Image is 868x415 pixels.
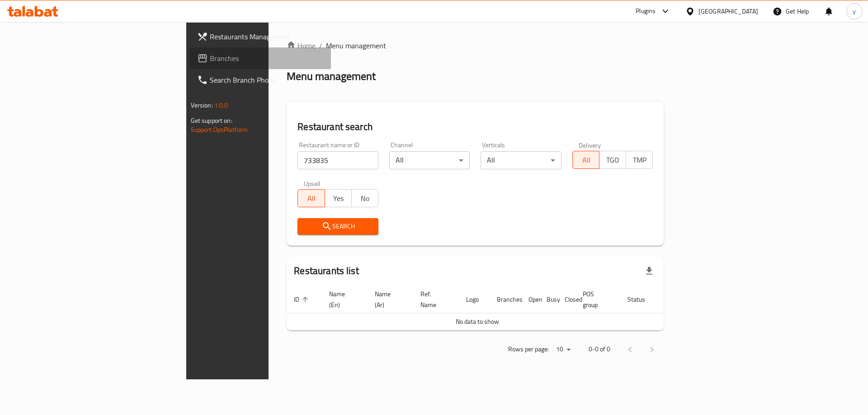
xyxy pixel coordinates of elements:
span: POS group [583,289,609,310]
div: Export file [638,260,660,282]
a: Restaurants Management [190,26,331,47]
span: No [355,192,375,205]
span: All [576,154,596,167]
p: 0-0 of 0 [589,344,610,355]
span: Name (Ar) [375,289,402,310]
span: TGO [603,154,623,167]
span: Branches [210,53,324,64]
a: Support.OpsPlatform [191,124,248,135]
nav: breadcrumb [287,40,664,51]
input: Search for restaurant name or ID.. [297,151,378,169]
span: Search Branch Phone [210,75,324,85]
th: Closed [557,286,576,313]
span: Search [305,221,371,232]
a: Search Branch Phone [190,69,331,91]
span: Version: [191,99,213,111]
div: All [389,151,470,169]
button: No [351,189,378,207]
span: Name (En) [329,289,357,310]
th: Branches [490,286,521,313]
div: [GEOGRAPHIC_DATA] [698,6,758,16]
button: TMP [626,151,653,169]
p: Rows per page: [508,344,549,355]
span: 1.0.0 [214,99,228,111]
th: Logo [459,286,490,313]
span: Restaurants Management [210,31,324,42]
button: TGO [599,151,626,169]
button: All [297,189,325,207]
a: Branches [190,47,331,69]
span: Ref. Name [420,289,448,310]
span: ID [294,294,311,305]
span: No data to show [456,316,499,327]
span: Get support on: [191,115,232,126]
h2: Menu management [287,69,376,84]
button: Yes [325,189,352,207]
button: Search [297,218,378,235]
span: y [853,6,856,16]
span: Yes [329,192,348,205]
div: Plugins [636,6,656,17]
h2: Restaurant search [297,120,653,134]
label: Upsell [304,180,321,187]
h2: Restaurants list [294,264,359,278]
th: Open [521,286,539,313]
button: All [572,151,599,169]
table: enhanced table [287,286,699,331]
th: Busy [539,286,557,313]
label: Delivery [579,142,601,148]
span: Status [627,294,657,305]
span: All [302,192,321,205]
div: Rows per page: [552,343,574,356]
div: All [481,151,561,169]
span: TMP [630,154,649,167]
span: Menu management [326,40,386,51]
